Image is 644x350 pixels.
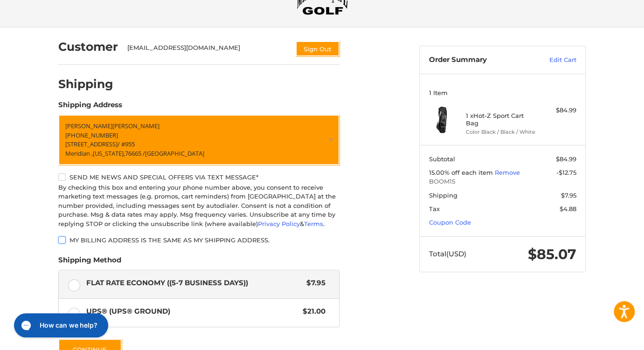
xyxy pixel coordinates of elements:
span: Tax [429,205,440,213]
span: $4.88 [560,205,576,213]
h3: 1 Item [429,89,576,96]
span: $7.95 [302,278,325,288]
legend: Shipping Address [58,100,122,115]
span: Subtotal [429,155,455,163]
a: Edit Cart [529,55,576,65]
span: [US_STATE], [93,149,125,158]
a: Remove [495,169,520,176]
span: Total (USD) [429,249,466,258]
span: Shipping [429,192,457,199]
span: BOOM15 [429,177,576,186]
div: $84.99 [540,106,576,115]
label: My billing address is the same as my shipping address. [58,236,339,244]
span: $7.95 [561,192,576,199]
a: Privacy Policy [258,220,300,227]
span: / #955 [118,140,135,148]
div: [EMAIL_ADDRESS][DOMAIN_NAME] [127,43,287,56]
span: $84.99 [556,155,576,163]
label: Send me news and special offers via text message* [58,173,339,181]
span: $85.07 [528,246,576,263]
span: [GEOGRAPHIC_DATA] [145,149,204,158]
legend: Shipping Method [58,255,121,270]
span: $21.00 [298,306,325,317]
h2: Shipping [58,77,113,91]
h4: 1 x Hot-Z Sport Cart Bag [466,112,537,127]
span: Flat Rate Economy ((5-7 Business Days)) [86,278,302,288]
a: Coupon Code [429,219,471,226]
span: Meridian , [65,149,93,158]
a: Terms [304,220,323,227]
button: Sign Out [296,41,339,56]
span: -$12.75 [556,169,576,176]
h2: Customer [58,40,118,54]
h3: Order Summary [429,55,529,65]
span: 76665 / [125,149,145,158]
li: Color Black / Black / White [466,128,537,136]
span: UPS® (UPS® Ground) [86,306,298,317]
span: [PERSON_NAME] [65,122,112,130]
span: 15.00% off each item [429,169,495,176]
div: By checking this box and entering your phone number above, you consent to receive marketing text ... [58,183,339,229]
span: [PHONE_NUMBER] [65,131,118,139]
iframe: Gorgias live chat messenger [9,310,111,341]
a: Enter or select a different address [58,115,339,165]
span: [PERSON_NAME] [112,122,159,130]
span: [STREET_ADDRESS] [65,140,118,148]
